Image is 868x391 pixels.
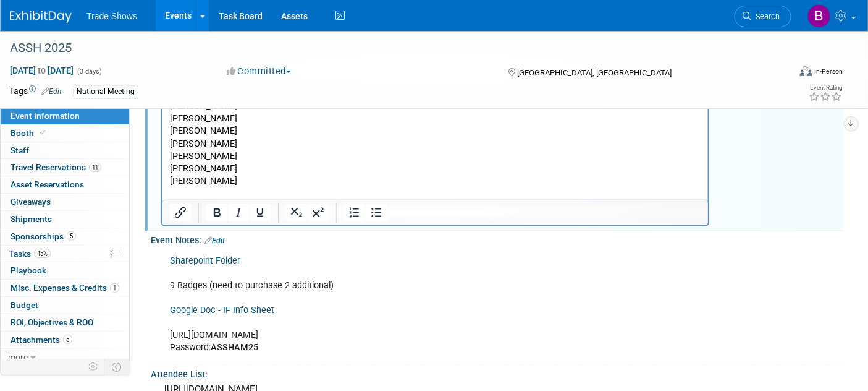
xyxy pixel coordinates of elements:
span: Budget [11,300,38,310]
a: Travel Reservations11 [1,159,129,176]
button: Bold [206,204,227,221]
a: Sponsorships5 [1,228,129,245]
a: Search [735,6,791,27]
span: Event Information [11,111,80,121]
a: Edit [204,237,225,246]
span: Asset Reservations [11,179,84,189]
div: 9 Badges (need to purchase 2 additional) [URL][DOMAIN_NAME] Password: [161,249,709,361]
span: Trade Shows [86,11,137,21]
div: Event Rating [809,85,843,91]
button: Underline [250,204,271,221]
span: 5 [63,335,72,344]
div: ASSH 2025 [6,37,772,59]
a: Tasks45% [1,246,129,262]
i: Booth reservation complete [40,129,46,136]
span: [DATE] [DATE] [9,65,74,76]
span: [GEOGRAPHIC_DATA], [GEOGRAPHIC_DATA] [517,68,672,77]
span: Search [751,12,780,21]
a: Attachments5 [1,332,129,348]
span: Booth [11,128,48,138]
a: Giveaways [1,194,129,210]
span: more [8,352,28,362]
span: ROI, Objectives & ROO [11,317,93,327]
a: Booth [1,125,129,142]
b: ASSHAM25 [211,343,258,353]
a: Misc. Expenses & Credits1 [1,280,129,296]
a: Shipments [1,211,129,228]
span: Giveaways [11,197,51,207]
span: Attachments [11,335,72,345]
span: (3 days) [76,67,102,75]
a: Asset Reservations [1,176,129,193]
a: Staff [1,142,129,159]
a: Google Doc - IF Info Sheet [170,306,274,316]
img: Becca Rensi [807,4,831,28]
button: Superscript [308,204,329,221]
button: Numbered list [344,204,365,221]
span: Travel Reservations [11,162,101,172]
span: Staff [11,145,29,155]
span: Sponsorships [11,231,76,241]
span: 45% [34,249,51,258]
body: Rich Text Area. Press ALT-0 for help. [7,5,539,154]
a: Edit [41,87,62,96]
span: Tasks [9,249,51,259]
button: Bullet list [366,204,387,221]
div: Attendee List: [151,366,843,381]
a: more [1,349,129,366]
span: 11 [89,163,101,172]
iframe: Rich Text Area [162,46,708,200]
a: Sharepoint Folder [170,256,240,267]
p: [PERSON_NAME] (Suite) [PERSON_NAME] [PERSON_NAME] [PERSON_NAME] [PERSON_NAME] [PERSON_NAME] [PERS... [7,5,539,142]
div: In-Person [814,67,843,76]
a: ROI, Objectives & ROO [1,314,129,331]
span: Shipments [11,214,52,224]
td: Personalize Event Tab Strip [83,359,104,375]
div: Event Format [720,64,843,83]
a: Event Information [1,108,129,124]
td: Tags [9,85,62,99]
img: ExhibitDay [10,11,72,23]
div: Event Notes: [151,231,843,247]
div: National Meeting [73,85,138,98]
button: Committed [222,65,296,78]
span: Playbook [11,265,46,275]
td: Toggle Event Tabs [104,359,130,375]
button: Italic [228,204,249,221]
button: Insert/edit link [170,204,191,221]
span: Misc. Expenses & Credits [11,283,119,293]
span: to [36,66,48,75]
button: Subscript [286,204,307,221]
a: Playbook [1,262,129,279]
span: 5 [67,231,76,241]
img: Format-Inperson.png [800,66,812,76]
span: 1 [110,283,119,293]
a: Budget [1,297,129,314]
